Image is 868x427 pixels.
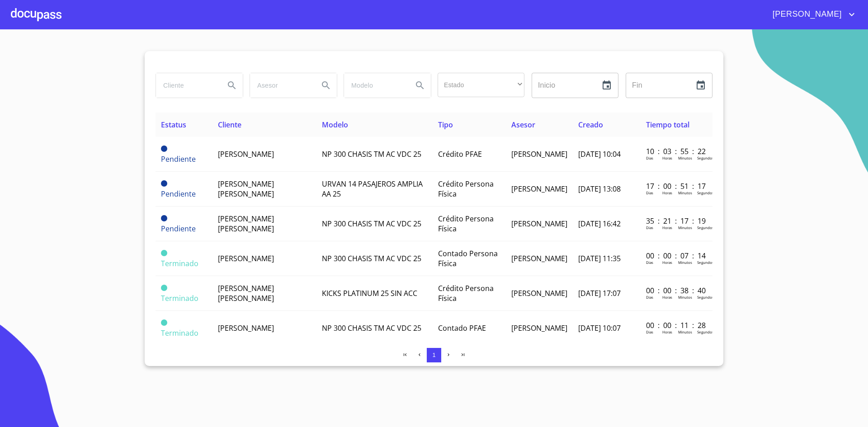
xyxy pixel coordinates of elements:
span: [DATE] 17:07 [578,288,621,298]
span: [DATE] 10:07 [578,323,621,333]
button: 1 [427,348,441,362]
span: Tiempo total [646,120,689,130]
div: ​ [438,73,524,97]
input: search [250,73,311,98]
p: Dias [646,225,653,230]
p: Horas [662,190,672,195]
p: Minutos [678,225,692,230]
p: Segundos [697,190,714,195]
span: URVAN 14 PASAJEROS AMPLIA AA 25 [322,179,423,199]
p: Segundos [697,295,714,300]
span: Estatus [161,120,186,130]
span: [PERSON_NAME] [PERSON_NAME] [218,283,274,303]
span: KICKS PLATINUM 25 SIN ACC [322,288,417,298]
span: [PERSON_NAME] [766,7,846,22]
span: NP 300 CHASIS TM AC VDC 25 [322,149,421,159]
span: [PERSON_NAME] [218,149,274,159]
input: search [156,73,217,98]
span: [DATE] 13:08 [578,184,621,194]
span: Crédito PFAE [438,149,482,159]
span: Cliente [218,120,241,130]
span: [PERSON_NAME] [511,288,567,298]
p: 00 : 00 : 38 : 40 [646,286,707,296]
button: Search [221,75,243,96]
span: [PERSON_NAME] [511,184,567,194]
p: Minutos [678,295,692,300]
span: Contado PFAE [438,323,486,333]
span: Crédito Persona Física [438,214,494,234]
p: 10 : 03 : 55 : 22 [646,146,707,156]
span: Crédito Persona Física [438,179,494,199]
p: Minutos [678,190,692,195]
span: Terminado [161,250,167,256]
button: account of current user [766,7,857,22]
span: Pendiente [161,145,167,152]
span: [DATE] 10:04 [578,149,621,159]
span: NP 300 CHASIS TM AC VDC 25 [322,323,421,333]
p: Minutos [678,329,692,334]
p: Dias [646,329,653,334]
p: Dias [646,260,653,265]
p: Minutos [678,260,692,265]
input: search [344,73,406,98]
span: Crédito Persona Física [438,283,494,303]
p: Horas [662,329,672,334]
p: 17 : 00 : 51 : 17 [646,181,707,191]
p: Horas [662,295,672,300]
span: [PERSON_NAME] [218,253,274,263]
span: Creado [578,120,603,130]
p: Horas [662,155,672,160]
p: Horas [662,260,672,265]
span: Terminado [161,293,198,303]
span: [PERSON_NAME] [511,219,567,229]
span: [PERSON_NAME] [PERSON_NAME] [218,179,274,199]
span: [PERSON_NAME] [511,323,567,333]
span: Tipo [438,120,453,130]
span: [PERSON_NAME] [511,253,567,263]
span: NP 300 CHASIS TM AC VDC 25 [322,253,421,263]
button: Search [315,75,337,96]
span: [PERSON_NAME] [PERSON_NAME] [218,214,274,234]
p: Horas [662,225,672,230]
p: Minutos [678,155,692,160]
p: Segundos [697,260,714,265]
span: Pendiente [161,180,167,187]
p: Segundos [697,155,714,160]
span: Pendiente [161,215,167,221]
p: Dias [646,190,653,195]
span: Terminado [161,319,167,326]
span: Contado Persona Física [438,249,498,268]
span: [DATE] 16:42 [578,219,621,229]
p: Segundos [697,225,714,230]
p: 35 : 21 : 17 : 19 [646,216,707,226]
span: NP 300 CHASIS TM AC VDC 25 [322,219,421,229]
p: 00 : 00 : 07 : 14 [646,251,707,261]
span: [DATE] 11:35 [578,253,621,263]
span: Pendiente [161,224,196,234]
span: Terminado [161,285,167,291]
span: Asesor [511,120,535,130]
span: 1 [432,352,435,358]
span: Modelo [322,120,348,130]
span: Pendiente [161,154,196,164]
p: Dias [646,295,653,300]
p: Dias [646,155,653,160]
span: [PERSON_NAME] [511,149,567,159]
button: Search [409,75,431,96]
span: Terminado [161,328,198,338]
span: [PERSON_NAME] [218,323,274,333]
span: Terminado [161,258,198,268]
p: Segundos [697,329,714,334]
p: 00 : 00 : 11 : 28 [646,320,707,330]
span: Pendiente [161,189,196,199]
